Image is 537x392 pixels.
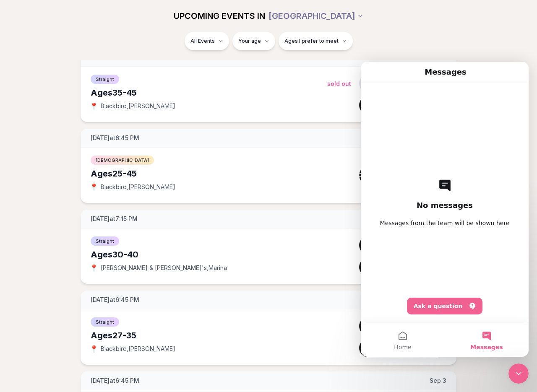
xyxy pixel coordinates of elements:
[91,184,97,190] span: 📍
[91,134,139,142] span: [DATE] at 6:45 PM
[91,103,97,109] span: 📍
[359,166,446,184] button: Book [DEMOGRAPHIC_DATA]'s spot
[508,363,529,384] iframe: Intercom live chat
[359,96,446,114] button: Book men's spot
[91,236,119,246] span: Straight
[91,75,119,84] span: Straight
[91,265,97,271] span: 📍
[91,168,327,179] div: Ages 25-45
[268,7,364,25] button: [GEOGRAPHIC_DATA]
[238,38,261,44] span: Your age
[101,345,175,353] span: Blackbird , [PERSON_NAME]
[91,317,119,327] span: Straight
[91,87,327,99] div: Ages 35-45
[185,32,229,50] button: All Events
[359,236,446,254] button: Book women's spot
[359,258,446,276] button: Book men's spot
[91,345,97,352] span: 📍
[359,74,446,93] button: Join women's waitlist
[279,32,353,50] button: Ages I prefer to meet
[101,102,175,110] span: Blackbird , [PERSON_NAME]
[91,215,138,223] span: [DATE] at 7:15 PM
[91,330,327,341] div: Ages 27-35
[190,38,215,44] span: All Events
[91,376,139,385] span: [DATE] at 6:45 PM
[91,249,327,260] div: Ages 30-40
[232,32,275,50] button: Your age
[284,38,339,44] span: Ages I prefer to meet
[91,296,139,304] span: [DATE] at 6:45 PM
[359,339,446,357] button: Book men's spot
[361,62,529,357] iframe: To enrich screen reader interactions, please activate Accessibility in Grammarly extension settings
[327,80,351,87] span: Sold Out
[91,156,154,165] span: [DEMOGRAPHIC_DATA]
[359,317,446,335] button: Book women's spot
[101,183,175,191] span: Blackbird , [PERSON_NAME]
[430,376,446,385] span: Sep 3
[101,264,227,272] span: [PERSON_NAME] & [PERSON_NAME]'s , Marina
[174,10,265,22] span: UPCOMING EVENTS IN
